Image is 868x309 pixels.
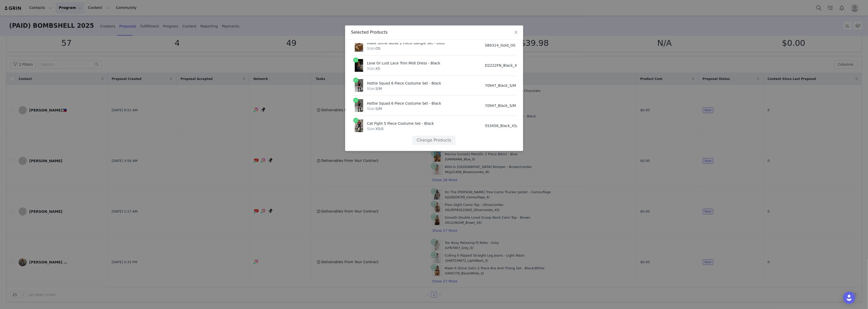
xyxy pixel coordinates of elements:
[509,25,523,40] button: Close
[355,39,363,52] img: 04-11-24_Formal_Editorial_LOOK_31_RA_MR_15-48-57_4483_BH_WG_Formal-Collection_MH.jpg
[355,79,363,92] img: HottieSquad6PieceCostumeSet-Black.jpg
[367,46,375,50] span: Size:
[367,107,375,111] span: Size:
[355,99,363,112] img: HottieSquad6PieceCostumeSet-Black.jpg
[514,30,518,34] i: icon: close
[355,119,363,132] img: CatFight5PieceCostumeSet-Black_MER_2.jpg
[367,66,380,71] span: XS
[367,107,382,111] span: S/M
[367,119,467,126] div: Cat Fight 5 Piece Costume Set - Black
[367,66,375,71] span: Size:
[367,127,375,131] span: Size:
[367,87,382,91] span: S/M
[367,127,384,131] span: XS/S
[481,96,544,116] td: 70947_Black_S/M
[367,99,467,106] div: Hottie Squad 6 Piece Costume Set - Black
[355,59,363,72] img: 1-06-25__304_Love_Or_Lust_Lace_Trim_Midi_Dress_Black_LA.jpg
[481,35,544,55] td: SB0314_Gold_OS
[367,79,467,86] div: Hottie Squad 6 Piece Costume Set - Black
[481,116,544,136] td: 553458_Black_XS/S
[367,59,467,66] div: Love Or Lust Lace Trim Midi Dress - Black
[351,30,517,35] div: Selected Products
[481,55,544,76] td: D2222FN_Black_XS
[413,136,455,145] button: Change Products
[481,76,544,96] td: 70947_Black_S/M
[367,46,380,50] span: OS
[367,87,375,91] span: Size:
[843,292,855,304] div: Open Intercom Messenger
